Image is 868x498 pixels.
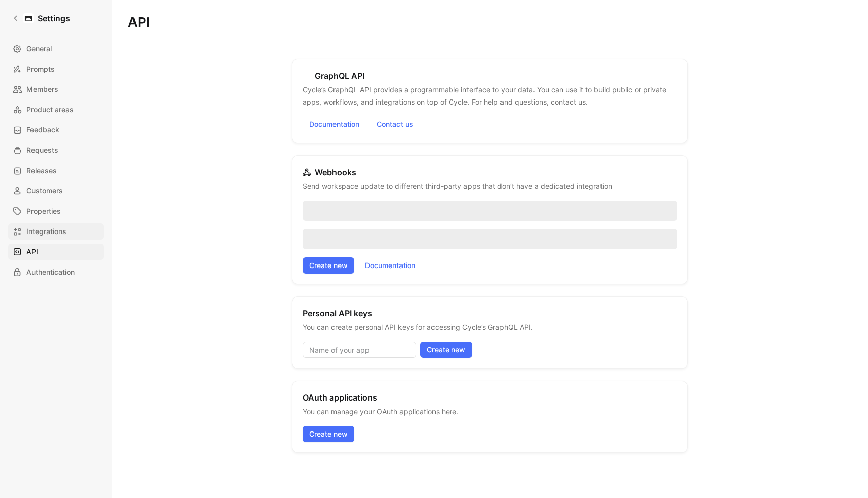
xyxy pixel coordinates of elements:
a: Authentication [8,264,104,280]
a: Settings [8,8,74,28]
button: Create new [303,257,354,274]
span: Create new [427,344,465,356]
a: Customers [8,183,104,199]
a: Feedback [8,122,104,138]
a: Integrations [8,223,104,240]
input: Name of your app [303,342,416,358]
a: General [8,41,104,57]
a: Documentation [358,257,422,274]
h2: OAuth applications [303,391,377,404]
span: Contact us [377,118,413,130]
p: Cycle’s GraphQL API provides a programmable interface to your data. You can use it to build publi... [303,84,677,108]
span: Authentication [26,266,75,278]
button: Create new [420,342,472,358]
span: Prompts [26,63,55,75]
span: Requests [26,144,58,156]
span: API [26,246,38,258]
a: Releases [8,162,104,179]
h2: Personal API keys [303,307,372,319]
h2: GraphQL API [303,70,364,82]
a: Product areas [8,102,104,118]
span: Properties [26,205,61,217]
p: You can create personal API keys for accessing Cycle’s GraphQL API. [303,321,533,334]
span: Integrations [26,225,66,238]
span: General [26,43,52,55]
h2: Webhooks [303,166,356,178]
button: Create new [303,426,354,442]
p: Send workspace update to different third-party apps that don’t have a dedicated integration [303,180,612,192]
a: Properties [8,203,104,219]
span: Create new [309,259,348,272]
a: API [8,244,104,260]
span: Product areas [26,104,74,116]
span: Create new [309,428,348,440]
span: Feedback [26,124,59,136]
span: Releases [26,164,57,177]
a: Members [8,81,104,97]
a: Requests [8,142,104,158]
a: Documentation [303,116,366,132]
span: Members [26,83,58,95]
h1: Settings [38,12,70,24]
p: You can manage your OAuth applications here. [303,406,458,418]
a: Prompts [8,61,104,77]
h1: API [128,16,852,28]
span: Customers [26,185,63,197]
button: Contact us [370,116,420,132]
